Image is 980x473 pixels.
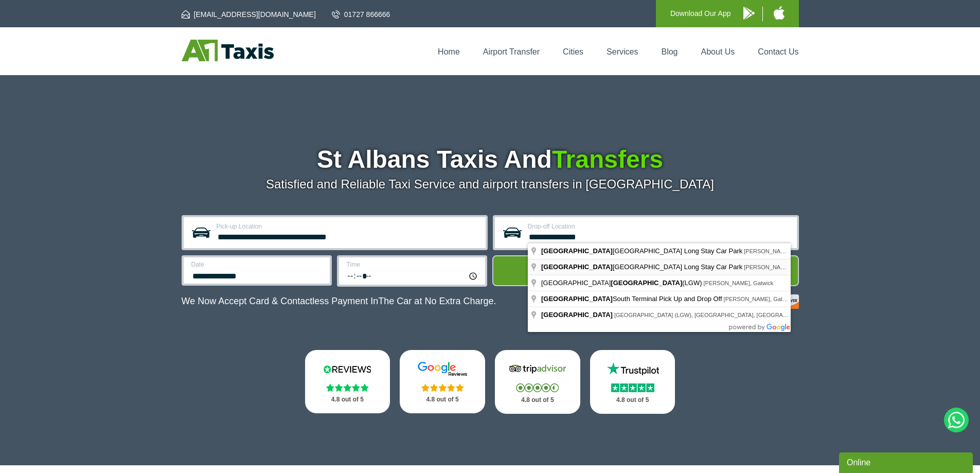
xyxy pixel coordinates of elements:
span: [GEOGRAPHIC_DATA] Long Stay Car Park [541,247,744,255]
p: We Now Accept Card & Contactless Payment In [182,296,496,307]
img: Stars [421,383,464,392]
a: Contact Us [758,47,798,56]
span: South Terminal Pick Up and Drop Off [541,295,724,303]
a: Reviews.io Stars 4.8 out of 5 [305,350,390,413]
span: The Car at No Extra Charge. [378,296,496,306]
a: Tripadvisor Stars 4.8 out of 5 [495,350,580,414]
a: Services [607,47,638,56]
a: Blog [661,47,678,56]
span: [GEOGRAPHIC_DATA] Long Stay Car Park [541,263,744,271]
span: [GEOGRAPHIC_DATA] [541,295,613,303]
span: [GEOGRAPHIC_DATA] [541,311,613,319]
span: [GEOGRAPHIC_DATA] (LGW), [GEOGRAPHIC_DATA], [GEOGRAPHIC_DATA] [614,312,815,318]
a: Home [438,47,460,56]
label: Time [347,261,479,268]
a: About Us [701,47,735,56]
img: Google [412,361,473,377]
img: Stars [326,383,369,392]
p: 4.8 out of 5 [316,393,379,406]
img: Stars [516,383,559,392]
span: [PERSON_NAME], Gatwick [704,280,774,286]
p: Download Our App [670,7,731,20]
a: [EMAIL_ADDRESS][DOMAIN_NAME] [182,9,316,20]
a: Trustpilot Stars 4.8 out of 5 [590,350,675,414]
a: Google Stars 4.8 out of 5 [400,350,485,413]
span: [GEOGRAPHIC_DATA] [611,279,682,287]
button: Get Quote [492,255,799,286]
img: Trustpilot [602,361,664,377]
span: [GEOGRAPHIC_DATA] [541,263,613,271]
img: Tripadvisor [507,361,568,377]
iframe: chat widget [839,450,975,473]
label: Date [191,261,324,268]
img: A1 Taxis Android App [743,7,755,20]
p: 4.8 out of 5 [601,394,664,407]
a: Airport Transfer [483,47,540,56]
span: Transfers [552,146,663,173]
img: A1 Taxis St Albans LTD [182,40,274,61]
span: [PERSON_NAME], Gatwick [724,296,794,302]
p: 4.8 out of 5 [506,394,569,407]
a: Cities [563,47,583,56]
h1: St Albans Taxis And [182,147,799,172]
span: [PERSON_NAME][GEOGRAPHIC_DATA], [GEOGRAPHIC_DATA], [GEOGRAPHIC_DATA] [744,264,973,270]
p: 4.8 out of 5 [411,393,474,406]
span: [GEOGRAPHIC_DATA] [541,247,613,255]
label: Pick-up Location [217,223,479,230]
img: A1 Taxis iPhone App [774,6,785,20]
p: Satisfied and Reliable Taxi Service and airport transfers in [GEOGRAPHIC_DATA] [182,177,799,191]
a: 01727 866666 [332,9,390,20]
label: Drop-off Location [528,223,791,230]
span: [PERSON_NAME], Gatwick [744,248,814,254]
span: [GEOGRAPHIC_DATA] (LGW) [541,279,704,287]
img: Reviews.io [316,361,378,377]
img: Stars [611,383,654,392]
